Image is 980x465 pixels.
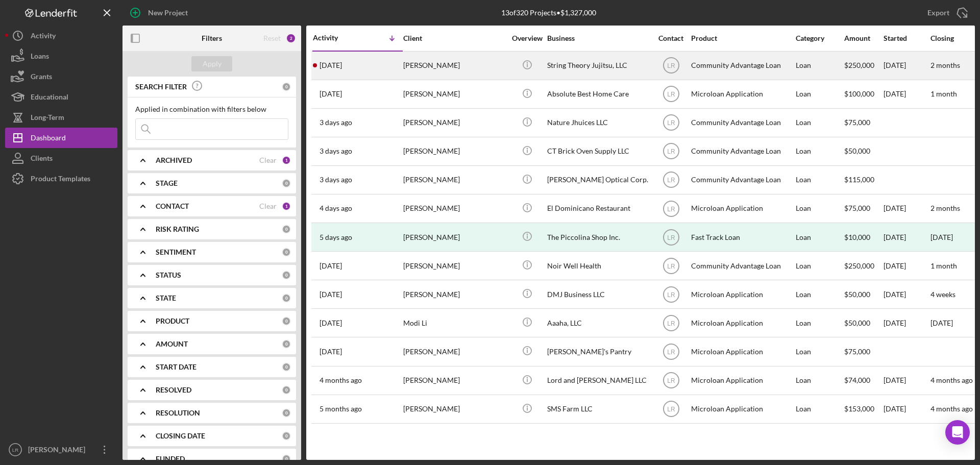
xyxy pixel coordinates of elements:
[5,128,117,148] button: Dashboard
[667,177,675,184] text: LR
[403,109,505,136] div: [PERSON_NAME]
[403,34,505,42] div: Client
[547,34,649,42] div: Business
[403,224,505,251] div: [PERSON_NAME]
[691,195,793,222] div: Microloan Application
[31,107,64,130] div: Long-Term
[796,252,843,279] div: Loan
[191,56,232,71] button: Apply
[403,367,505,394] div: [PERSON_NAME]
[282,156,291,165] div: 1
[31,66,52,89] div: Grants
[320,262,342,270] time: 2025-08-20 13:14
[667,320,675,327] text: LR
[259,156,277,164] div: Clear
[796,81,843,108] div: Loan
[844,52,883,79] div: $250,000
[691,396,793,423] div: Microloan Application
[156,340,188,348] b: AMOUNT
[320,376,362,384] time: 2025-05-01 20:53
[547,195,649,222] div: El Dominicano Restaurant
[5,66,117,87] button: Grants
[5,46,117,66] button: Loans
[263,34,281,42] div: Reset
[122,3,198,23] button: New Project
[930,261,957,270] time: 1 month
[691,81,793,108] div: Microloan Application
[403,281,505,308] div: [PERSON_NAME]
[156,202,189,210] b: CONTACT
[403,81,505,108] div: [PERSON_NAME]
[5,439,117,460] button: LR[PERSON_NAME]
[403,52,505,79] div: [PERSON_NAME]
[286,33,296,43] div: 2
[5,148,117,168] button: Clients
[320,233,352,241] time: 2025-08-21 02:04
[320,319,342,327] time: 2025-06-26 20:59
[320,147,352,155] time: 2025-08-22 15:25
[796,34,843,42] div: Category
[508,34,546,42] div: Overview
[796,138,843,165] div: Loan
[844,367,883,394] div: $74,000
[313,34,358,42] div: Activity
[135,83,187,91] b: SEARCH FILTER
[667,291,675,298] text: LR
[796,367,843,394] div: Loan
[282,248,291,257] div: 0
[31,87,68,110] div: Educational
[282,385,291,395] div: 0
[796,309,843,336] div: Loan
[667,148,675,155] text: LR
[156,432,205,440] b: CLOSING DATE
[930,404,973,413] time: 4 months ago
[547,109,649,136] div: Nature Jhuices LLC
[403,252,505,279] div: [PERSON_NAME]
[403,309,505,336] div: Modi Li
[547,81,649,108] div: Absolute Best Home Care
[930,319,953,327] time: [DATE]
[930,376,973,384] time: 4 months ago
[148,3,188,23] div: New Project
[5,168,117,189] a: Product Templates
[667,205,675,212] text: LR
[282,408,291,418] div: 0
[156,248,196,256] b: SENTIMENT
[884,195,929,222] div: [DATE]
[547,281,649,308] div: DMJ Business LLC
[320,118,352,127] time: 2025-08-22 19:13
[547,138,649,165] div: CT Brick Oven Supply LLC
[691,109,793,136] div: Community Advantage Loan
[156,455,185,463] b: FUNDED
[667,119,675,127] text: LR
[796,52,843,79] div: Loan
[282,225,291,234] div: 0
[156,156,192,164] b: ARCHIVED
[884,224,929,251] div: [DATE]
[547,166,649,193] div: [PERSON_NAME] Optical Corp.
[135,105,288,113] div: Applied in combination with filters below
[31,46,49,69] div: Loans
[5,87,117,107] button: Educational
[320,176,352,184] time: 2025-08-22 15:15
[844,34,883,42] div: Amount
[547,252,649,279] div: Noir Well Health
[667,406,675,413] text: LR
[691,338,793,365] div: Microloan Application
[667,349,675,356] text: LR
[691,252,793,279] div: Community Advantage Loan
[5,26,117,46] button: Activity
[652,34,690,42] div: Contact
[156,179,178,187] b: STAGE
[796,224,843,251] div: Loan
[945,420,970,445] div: Open Intercom Messenger
[667,91,675,98] text: LR
[202,34,222,42] b: Filters
[667,262,675,270] text: LR
[31,148,53,171] div: Clients
[691,166,793,193] div: Community Advantage Loan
